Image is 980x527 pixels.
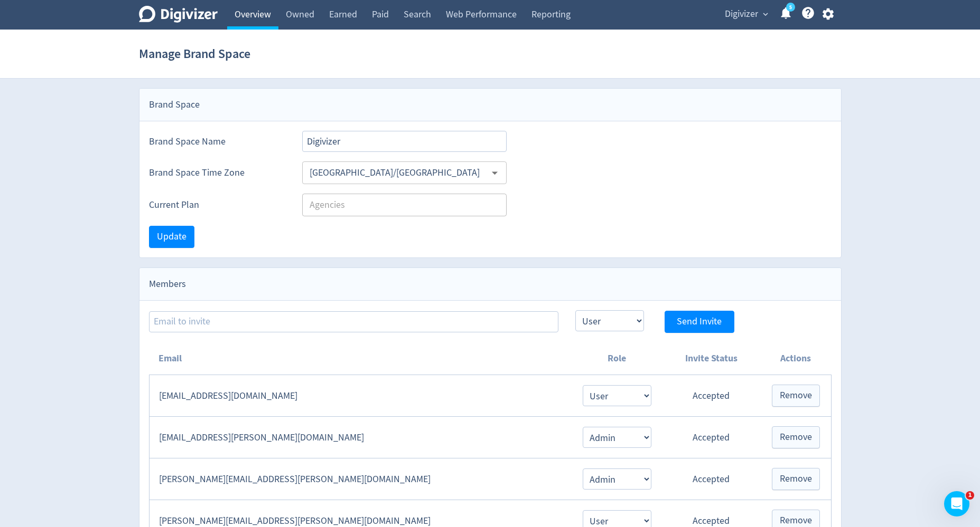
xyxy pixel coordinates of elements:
[772,468,820,490] button: Remove
[487,165,503,181] button: Open
[572,342,661,375] th: Role
[721,6,771,23] button: Digivizer
[944,491,969,516] iframe: Intercom live chat
[149,226,194,248] button: Update
[789,4,791,11] text: 5
[149,458,572,500] td: [PERSON_NAME][EMAIL_ADDRESS][PERSON_NAME][DOMAIN_NAME]
[149,417,572,458] td: [EMAIL_ADDRESS][PERSON_NAME][DOMAIN_NAME]
[677,317,722,327] span: Send Invite
[786,3,795,12] a: 5
[157,232,186,242] span: Update
[139,89,841,121] div: Brand Space
[149,375,572,417] td: [EMAIL_ADDRESS][DOMAIN_NAME]
[665,311,734,333] button: Send Invite
[149,342,572,375] th: Email
[149,198,285,212] label: Current Plan
[772,426,820,448] button: Remove
[139,37,250,71] h1: Manage Brand Space
[149,311,558,332] input: Email to invite
[662,417,761,458] td: Accepted
[662,458,761,500] td: Accepted
[725,6,758,23] span: Digivizer
[302,131,507,152] input: Brand Space
[780,433,812,442] span: Remove
[761,9,770,19] span: expand_more
[139,268,841,301] div: Members
[149,135,285,148] label: Brand Space Name
[780,474,812,484] span: Remove
[305,165,487,181] input: Select Timezone
[662,375,761,417] td: Accepted
[780,391,812,400] span: Remove
[149,166,285,179] label: Brand Space Time Zone
[780,516,812,525] span: Remove
[772,385,820,407] button: Remove
[761,342,831,375] th: Actions
[662,342,761,375] th: Invite Status
[966,491,974,500] span: 1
